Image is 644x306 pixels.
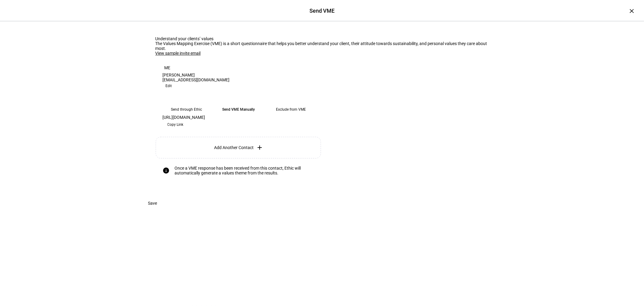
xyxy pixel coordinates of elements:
div: Understand your clients’ values [155,36,489,41]
span: Add Another Contact [214,145,254,150]
span: Copy Link [168,120,184,129]
div: ME [163,63,172,73]
mat-icon: add [256,144,263,151]
button: Save [141,197,165,209]
span: Edit [166,82,172,90]
button: Edit [163,82,175,90]
eth-mega-radio-button: Send through Ethic [163,104,210,115]
span: Save [148,197,157,209]
div: [URL][DOMAIN_NAME] [163,115,315,120]
div: [PERSON_NAME] [163,73,315,77]
div: Once a VME response has been received from this contact, Ethic will automatically generate a valu... [175,166,315,175]
div: × [627,6,637,16]
mat-icon: info [163,167,170,174]
eth-mega-radio-button: Exclude from VME [267,104,315,115]
div: [EMAIL_ADDRESS][DOMAIN_NAME] [163,77,315,82]
div: The Values Mapping Exercise (VME) is a short questionnaire that helps you better understand your ... [155,41,489,51]
a: View sample invite email [155,51,201,56]
eth-mega-radio-button: Send VME Manually [215,104,262,115]
button: Copy Link [163,120,188,129]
